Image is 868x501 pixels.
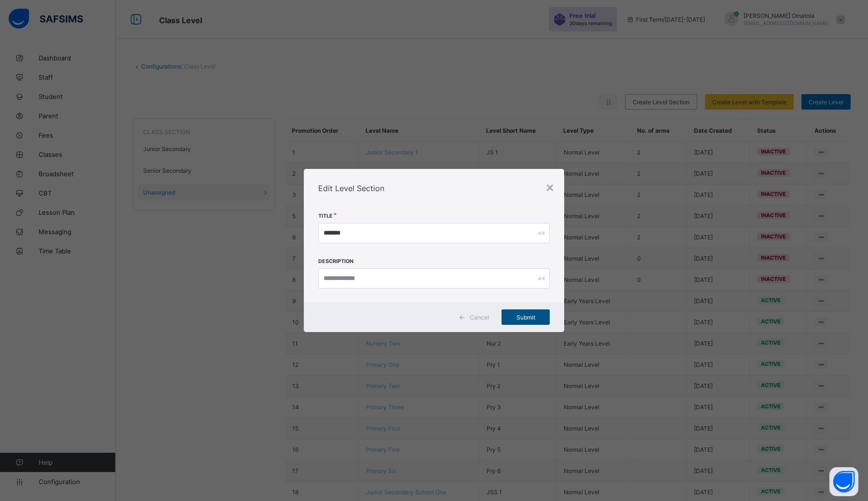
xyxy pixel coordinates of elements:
span: Cancel [470,314,489,321]
span: Submit [509,314,542,321]
div: × [545,179,555,195]
span: Edit Level Section [318,183,384,193]
button: Open asap [829,467,858,496]
label: Description [318,258,353,264]
label: Title [318,213,333,219]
